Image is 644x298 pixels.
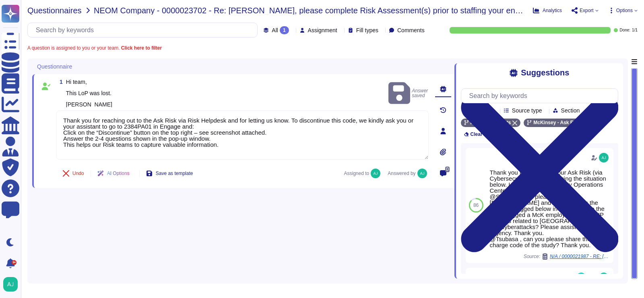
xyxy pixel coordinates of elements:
img: user [599,273,609,282]
span: Questionnaire [37,64,72,69]
span: 86 [473,203,479,208]
span: All [272,27,278,33]
img: user [3,277,18,292]
span: NEOM Company - 0000023702 - Re: [PERSON_NAME], please complete Risk Assessment(s) prior to staffi... [94,6,526,15]
input: Search by keywords [465,89,618,103]
span: Questionnaires [27,6,82,15]
span: 1 / 1 [632,28,638,32]
span: AI Options [107,171,130,176]
span: Export [580,8,594,13]
span: Assignment [308,27,337,33]
span: 1 [56,79,63,85]
span: Answer saved [388,81,429,106]
span: Hi team, This LoP was lost. [PERSON_NAME] [66,79,112,108]
input: Search by keywords [32,23,257,37]
span: Undo [72,171,84,176]
span: A question is assigned to you or your team. [27,46,162,50]
span: Options [616,8,633,13]
textarea: Thank you for reaching out to the Ask Risk via Risk Helpdesk and for letting us know. To disconti... [56,110,429,160]
span: Save as template [156,171,193,176]
span: Analytics [543,8,562,13]
button: Undo [56,165,91,181]
img: user [371,169,380,178]
span: Assigned to [344,169,384,178]
button: user [2,275,23,293]
span: Comments [397,27,425,33]
span: 0 [445,167,450,172]
div: 1 [280,26,289,34]
b: Click here to filter [120,45,162,51]
img: user [599,153,609,163]
div: 9+ [12,260,17,265]
span: Answered by [388,171,415,176]
span: Fill types [356,27,378,33]
button: Save as template [140,165,200,181]
img: user [417,169,427,178]
button: Analytics [533,7,562,14]
span: Done: [619,28,630,32]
